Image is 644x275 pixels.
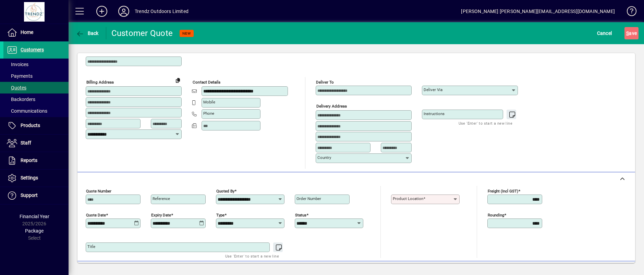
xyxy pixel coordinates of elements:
a: Settings [3,170,69,187]
a: Quotes [3,82,69,93]
span: Customers [21,47,44,52]
span: Backorders [7,97,35,102]
mat-label: Order number [296,196,321,201]
mat-label: Quoted by [216,188,234,193]
span: Package [25,228,44,234]
mat-label: Type [216,212,224,217]
mat-label: Instructions [424,111,445,116]
span: Reports [21,158,37,163]
span: Quotes [7,85,26,90]
a: Staff [3,135,69,152]
div: Trendz Outdoors Limited [135,6,189,17]
app-page-header-button: Back [69,27,106,39]
span: S [626,30,629,36]
div: [PERSON_NAME] [PERSON_NAME][EMAIL_ADDRESS][DOMAIN_NAME] [461,6,615,17]
a: Backorders [3,93,69,105]
mat-label: Title [87,244,95,249]
span: Cancel [597,28,612,39]
a: Reports [3,152,69,169]
button: Add [91,5,113,17]
mat-label: Status [295,212,306,217]
a: Home [3,24,69,41]
a: Products [3,117,69,134]
a: Payments [3,70,69,82]
mat-label: Quote date [86,212,106,217]
mat-label: Country [317,155,331,160]
button: Profile [113,5,135,17]
span: Communications [7,108,47,114]
span: Products [21,123,40,128]
mat-label: Phone [203,111,214,116]
a: Invoices [3,59,69,70]
mat-label: Expiry date [151,212,171,217]
mat-label: Deliver via [424,87,442,92]
a: Support [3,187,69,204]
a: Communications [3,105,69,117]
span: Back [76,30,99,36]
mat-label: Reference [153,196,170,201]
span: ave [626,28,637,39]
span: Home [21,29,33,35]
span: Payments [7,73,33,79]
mat-label: Freight (incl GST) [488,188,518,193]
span: Staff [21,140,31,146]
a: Knowledge Base [622,1,635,24]
mat-label: Deliver To [316,80,334,85]
button: Copy to Delivery address [172,75,183,86]
button: Back [74,27,100,39]
mat-label: Mobile [203,100,215,104]
span: Support [21,192,38,198]
span: Settings [21,175,38,180]
span: Invoices [7,62,28,67]
mat-label: Quote number [86,188,111,193]
button: Save [624,27,639,39]
mat-label: Rounding [488,212,504,217]
mat-hint: Use 'Enter' to start a new line [225,252,279,260]
span: NEW [182,31,191,36]
div: Customer Quote [111,28,173,39]
span: Financial Year [20,214,49,219]
mat-label: Product location [393,196,423,201]
mat-hint: Use 'Enter' to start a new line [459,119,512,127]
button: Cancel [595,27,614,39]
